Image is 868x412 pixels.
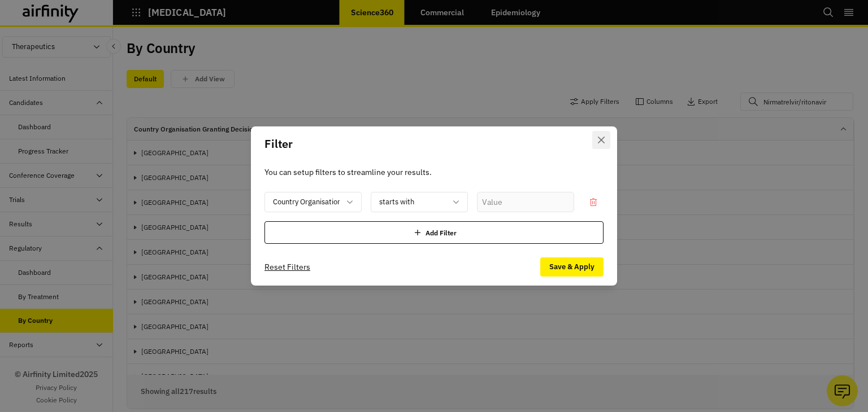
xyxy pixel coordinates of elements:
[251,126,617,161] header: Filter
[264,258,310,276] button: Reset Filters
[477,192,574,212] input: Value
[540,257,604,277] button: Save & Apply
[264,221,604,244] div: Add Filter
[592,131,610,149] button: Close
[264,166,604,178] p: You can setup filters to streamline your results.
